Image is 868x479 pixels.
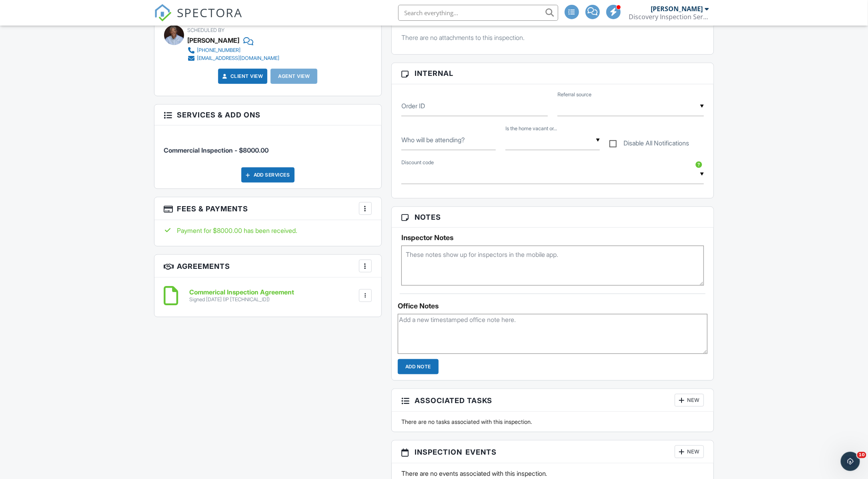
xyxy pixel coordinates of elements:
[609,139,689,149] label: Disable All Notifications
[505,125,557,132] label: Is the home vacant or occupied?
[675,394,704,407] div: New
[197,55,280,62] div: [EMAIL_ADDRESS][DOMAIN_NAME]
[841,452,860,471] iframe: Intercom live chat
[221,72,263,80] a: Client View
[401,135,465,144] label: Who will be attending?
[164,226,372,235] div: Payment for $8000.00 has been received.
[392,63,714,84] h3: Internal
[188,34,240,46] div: [PERSON_NAME]
[398,359,439,374] input: Add Note
[675,445,704,458] div: New
[557,91,591,98] label: Referral source
[857,452,866,458] span: 10
[154,4,172,22] img: The Best Home Inspection Software - Spectora
[401,159,434,166] label: Discount code
[401,101,425,110] label: Order ID
[190,289,295,303] a: Commerical Inspection Agreement Signed [DATE] (IP [TECHNICAL_ID])
[415,395,492,406] span: Associated Tasks
[154,11,243,28] a: SPECTORA
[398,302,708,310] div: Office Notes
[197,47,241,54] div: [PHONE_NUMBER]
[188,54,280,62] a: [EMAIL_ADDRESS][DOMAIN_NAME]
[154,255,381,278] h3: Agreements
[651,5,703,13] div: [PERSON_NAME]
[415,447,462,457] span: Inspection
[397,418,709,426] div: There are no tasks associated with this inspection.
[164,131,372,161] li: Service: Commercial Inspection
[154,197,381,220] h3: Fees & Payments
[190,289,295,296] h6: Commerical Inspection Agreement
[392,207,714,228] h3: Notes
[241,167,295,183] div: Add Services
[164,146,269,154] span: Commercial Inspection - $8000.00
[401,33,704,42] p: There are no attachments to this inspection.
[401,131,496,150] input: Who will be attending?
[401,469,704,478] p: There are no events associated with this inspection.
[188,27,225,33] span: Scheduled By
[190,296,295,303] div: Signed [DATE] (IP [TECHNICAL_ID])
[188,46,280,54] a: [PHONE_NUMBER]
[177,4,243,21] span: SPECTORA
[401,234,704,242] h5: Inspector Notes
[398,5,558,21] input: Search everything...
[154,105,381,125] h3: Services & Add ons
[629,13,709,21] div: Discovery Inspection Services
[465,447,497,457] span: Events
